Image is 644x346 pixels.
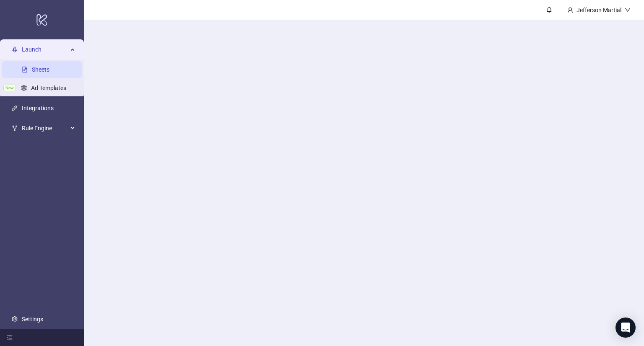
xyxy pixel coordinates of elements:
[12,125,18,131] span: fork
[573,5,625,15] div: Jefferson Martial
[615,318,636,338] div: Open Intercom Messenger
[22,105,54,111] a: Integrations
[567,7,573,13] span: user
[546,7,552,13] span: bell
[12,46,18,52] span: rocket
[22,316,43,323] a: Settings
[31,85,66,91] a: Ad Templates
[7,335,13,341] span: menu-fold
[625,7,631,13] span: down
[22,120,68,137] span: Rule Engine
[32,66,49,73] a: Sheets
[22,41,68,58] span: Launch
